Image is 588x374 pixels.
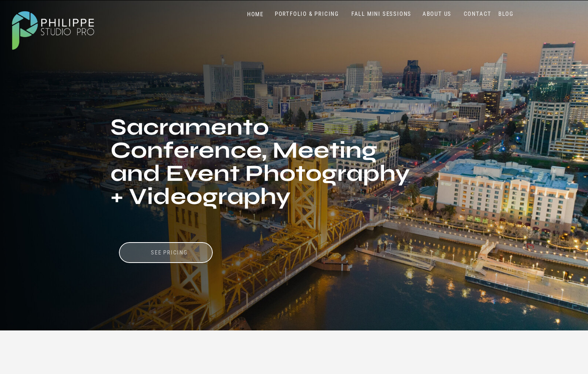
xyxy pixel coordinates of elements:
a: PORTFOLIO & PRICING [272,10,342,18]
a: ABOUT US [421,10,453,18]
a: See pricing [131,249,208,256]
h1: Sacramento Conference, Meeting and Event Photography + Videography [110,116,412,232]
a: CONTACT [462,10,493,18]
a: BLOG [496,10,516,18]
a: FALL MINI SESSIONS [349,10,413,18]
a: HOME [239,11,272,18]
